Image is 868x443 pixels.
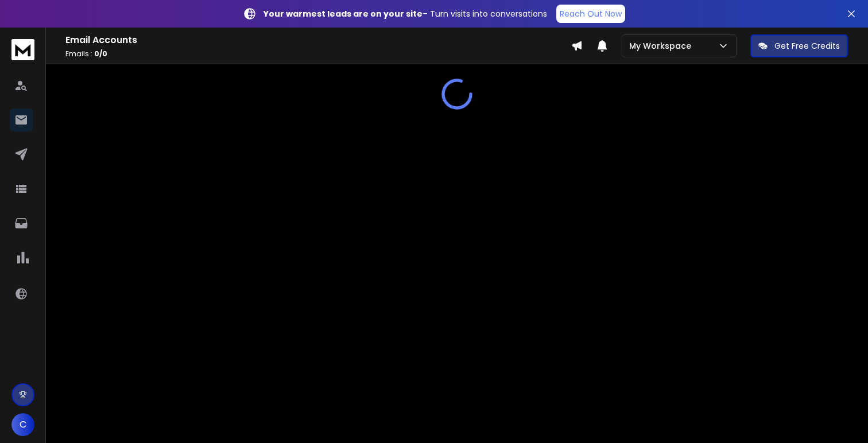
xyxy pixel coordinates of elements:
p: – Turn visits into conversations [263,8,547,20]
p: My Workspace [629,40,696,52]
button: C [11,413,34,436]
p: Emails : [65,49,571,59]
p: Reach Out Now [560,8,622,20]
h1: Email Accounts [65,33,571,47]
button: Get Free Credits [750,34,848,57]
span: 0 / 0 [94,49,107,59]
a: Reach Out Now [556,5,625,23]
strong: Your warmest leads are on your site [263,8,423,20]
img: logo [11,39,34,60]
p: Get Free Credits [774,40,840,52]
